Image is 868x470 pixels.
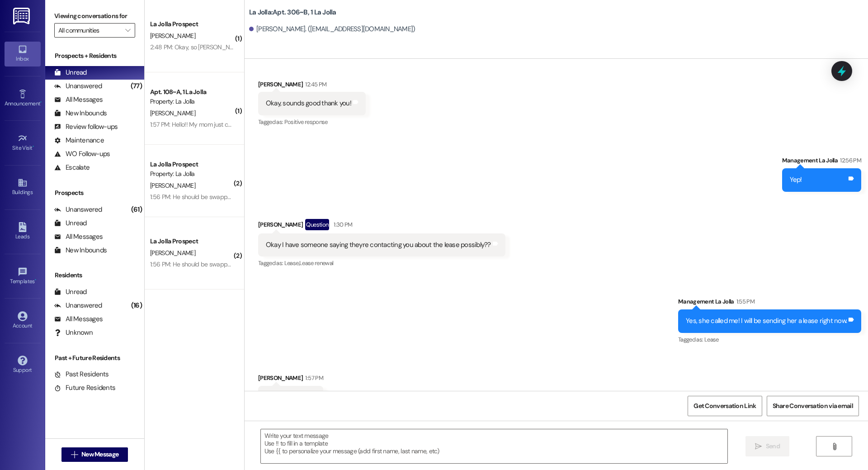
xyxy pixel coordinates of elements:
div: Question [305,219,329,230]
span: Lease , [284,259,299,267]
span: Get Conversation Link [693,401,756,411]
label: Viewing conversations for [54,9,135,23]
span: Lease [704,336,719,343]
span: Send [766,442,780,451]
button: Get Conversation Link [688,396,762,416]
div: (77) [128,79,144,93]
div: Apt. 108~A, 1 La Jolla [150,87,234,97]
i:  [831,443,838,450]
span: Share Conversation via email [773,401,853,411]
div: Management La Jolla [678,297,861,309]
div: Residents [45,271,144,280]
div: Prospects [45,188,144,198]
span: [PERSON_NAME] [150,109,195,117]
div: La Jolla Prospect [150,160,234,169]
span: Lease renewal [299,259,334,267]
div: All Messages [54,314,103,324]
div: 1:55 PM [734,297,755,306]
div: (61) [129,203,144,217]
i:  [755,443,762,450]
div: Unread [54,218,87,228]
div: Unanswered [54,205,102,214]
div: La Jolla Prospect [150,19,234,29]
div: 12:56 PM [838,156,861,165]
div: Tagged as: [258,256,505,270]
div: Unknown [54,328,93,337]
div: New Inbounds [54,109,107,118]
span: • [40,99,42,105]
div: Past + Future Residents [45,353,144,363]
div: Escalate [54,163,90,172]
span: [PERSON_NAME] [150,249,195,257]
div: Okay I have someone saying theyre contacting you about the lease possibly?? [266,240,491,250]
div: 12:45 PM [303,80,326,89]
div: WO Follow-ups [54,149,110,159]
div: Future Residents [54,383,115,393]
i:  [125,27,130,34]
div: Tagged as: [678,333,861,346]
div: Review follow-ups [54,122,118,132]
img: ResiDesk Logo [13,8,32,24]
button: Share Conversation via email [767,396,859,416]
div: Tagged as: [258,115,366,128]
div: Yes, she called me! I will be sending her a lease right now. [686,316,847,326]
button: Send [745,436,789,456]
div: Okay, sounds good thank you! [266,99,351,108]
div: Property: La Jolla [150,169,234,179]
div: Unread [54,68,87,77]
div: 1:56 PM: He should be swapped out with [PERSON_NAME] Besides that it is perfect [150,193,368,201]
button: New Message [61,447,128,462]
div: Management La Jolla [782,156,861,168]
div: 1:57 PM [303,373,323,383]
span: [PERSON_NAME] [150,181,195,190]
div: Past Residents [54,370,109,379]
div: 2:48 PM: Okay, so [PERSON_NAME] and I would like to stay here in 108 & [PERSON_NAME] is moving ou... [150,43,763,51]
div: Prospects + Residents [45,51,144,61]
span: • [33,143,34,150]
a: Inbox [5,42,41,66]
span: New Message [81,450,118,459]
div: Unread [54,287,87,297]
div: [PERSON_NAME] [258,80,366,92]
div: Yep! [790,175,802,185]
div: Maintenance [54,136,104,145]
b: La Jolla: Apt. 306~B, 1 La Jolla [249,8,336,17]
span: • [35,277,36,283]
div: [PERSON_NAME] [258,219,505,233]
a: Account [5,309,41,333]
div: (16) [129,299,144,313]
div: [PERSON_NAME] [258,373,323,386]
div: 1:30 PM [331,220,352,229]
div: La Jolla Prospect [150,237,234,246]
a: Site Visit • [5,131,41,155]
div: All Messages [54,232,103,242]
input: All communities [58,23,121,38]
div: New Inbounds [54,246,107,255]
a: Templates • [5,264,41,289]
div: 1:56 PM: He should be swapped out with [PERSON_NAME] Besides that it is perfect [150,260,368,268]
i:  [71,451,78,458]
div: All Messages [54,95,103,104]
span: Positive response [284,118,328,126]
span: [PERSON_NAME] [150,32,195,40]
a: Buildings [5,175,41,199]
div: Unanswered [54,81,102,91]
div: Property: La Jolla [150,97,234,106]
div: [PERSON_NAME]. ([EMAIL_ADDRESS][DOMAIN_NAME]) [249,24,415,34]
a: Leads [5,219,41,244]
div: Unanswered [54,301,102,310]
a: Support [5,353,41,377]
